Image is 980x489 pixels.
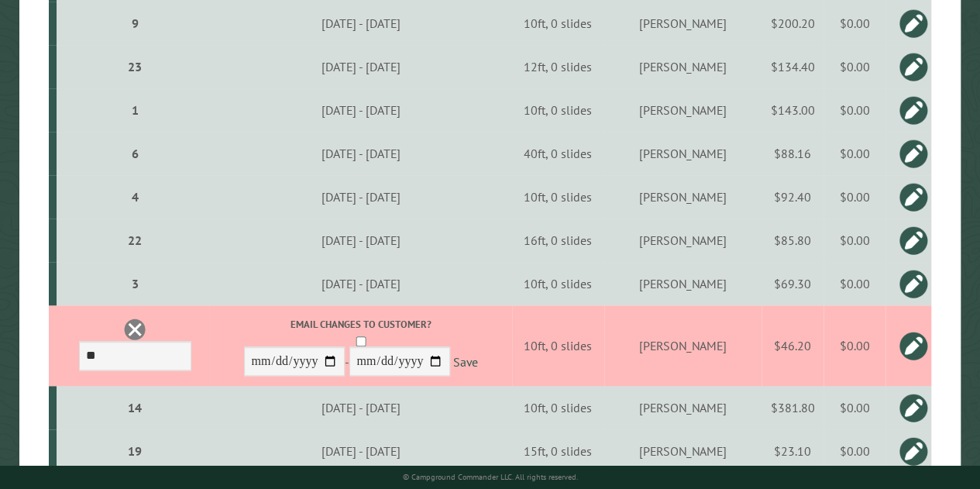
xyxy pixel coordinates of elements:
[824,88,885,132] td: $0.00
[212,102,510,118] div: [DATE] - [DATE]
[512,429,604,473] td: 15ft, 0 slides
[604,2,762,45] td: [PERSON_NAME]
[762,219,824,262] td: $85.80
[762,132,824,175] td: $88.16
[63,443,207,459] div: 19
[63,276,207,291] div: 3
[824,132,885,175] td: $0.00
[212,15,510,31] div: [DATE] - [DATE]
[212,317,510,380] div: -
[762,175,824,219] td: $92.40
[512,262,604,305] td: 10ft, 0 slides
[212,59,510,74] div: [DATE] - [DATE]
[604,88,762,132] td: [PERSON_NAME]
[604,262,762,305] td: [PERSON_NAME]
[512,132,604,175] td: 40ft, 0 slides
[512,305,604,386] td: 10ft, 0 slides
[63,102,207,118] div: 1
[512,175,604,219] td: 10ft, 0 slides
[762,2,824,45] td: $200.20
[762,262,824,305] td: $69.30
[512,88,604,132] td: 10ft, 0 slides
[824,2,885,45] td: $0.00
[824,386,885,429] td: $0.00
[762,429,824,473] td: $23.10
[762,88,824,132] td: $143.00
[63,59,207,74] div: 23
[212,232,510,248] div: [DATE] - [DATE]
[604,175,762,219] td: [PERSON_NAME]
[212,146,510,161] div: [DATE] - [DATE]
[402,472,577,482] small: © Campground Commander LLC. All rights reserved.
[762,386,824,429] td: $381.80
[63,400,207,415] div: 14
[762,45,824,88] td: $134.40
[512,219,604,262] td: 16ft, 0 slides
[453,354,478,370] a: Save
[212,317,510,332] label: Email changes to customer?
[824,305,885,386] td: $0.00
[512,386,604,429] td: 10ft, 0 slides
[604,305,762,386] td: [PERSON_NAME]
[63,189,207,205] div: 4
[824,45,885,88] td: $0.00
[762,305,824,386] td: $46.20
[512,45,604,88] td: 12ft, 0 slides
[512,2,604,45] td: 10ft, 0 slides
[824,219,885,262] td: $0.00
[604,132,762,175] td: [PERSON_NAME]
[63,146,207,161] div: 6
[212,443,510,459] div: [DATE] - [DATE]
[212,189,510,205] div: [DATE] - [DATE]
[212,400,510,415] div: [DATE] - [DATE]
[824,262,885,305] td: $0.00
[63,232,207,248] div: 22
[824,175,885,219] td: $0.00
[604,45,762,88] td: [PERSON_NAME]
[604,429,762,473] td: [PERSON_NAME]
[824,429,885,473] td: $0.00
[63,15,207,31] div: 9
[123,318,146,341] a: Delete this reservation
[604,219,762,262] td: [PERSON_NAME]
[604,386,762,429] td: [PERSON_NAME]
[212,276,510,291] div: [DATE] - [DATE]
